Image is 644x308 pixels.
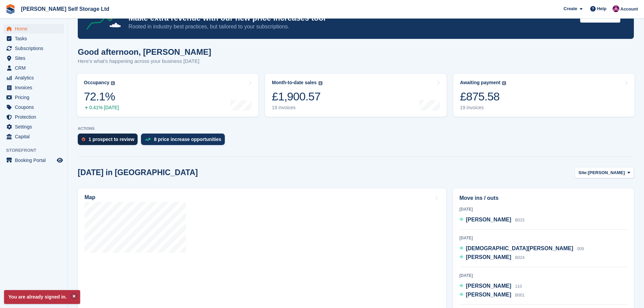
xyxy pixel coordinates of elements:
[84,90,119,103] div: 72.1%
[459,194,627,202] h2: Move ins / outs
[77,74,258,117] a: Occupancy 72.1% 0.41% [DATE]
[459,235,627,241] div: [DATE]
[3,53,64,63] a: menu
[3,156,64,165] a: menu
[466,254,511,260] span: [PERSON_NAME]
[15,53,55,63] span: Sites
[78,57,211,65] p: Here's what's happening across your business [DATE]
[78,126,634,131] p: ACTIONS
[3,44,64,53] a: menu
[515,284,522,289] span: 110
[515,293,525,298] span: B001
[459,282,522,291] a: [PERSON_NAME] 110
[6,147,67,154] span: Storefront
[578,169,588,176] span: Site:
[154,137,221,142] div: 8 price increase opportunities
[588,169,625,176] span: [PERSON_NAME]
[453,74,635,117] a: Awaiting payment £875.58 19 invoices
[272,90,322,103] div: £1,900.57
[265,74,446,117] a: Month-to-date sales £1,900.57 19 invoices
[272,80,316,86] div: Month-to-date sales
[15,34,55,43] span: Tasks
[459,244,584,253] a: [DEMOGRAPHIC_DATA][PERSON_NAME] 009
[460,80,501,86] div: Awaiting payment
[145,138,150,141] img: price_increase_opportunities-93ffe204e8149a01c8c9dc8f82e8f89637d9d84a8eef4429ea346261dce0b2c0.svg
[515,255,525,260] span: B024
[15,132,55,141] span: Capital
[18,3,112,15] a: [PERSON_NAME] Self Storage Ltd
[15,93,55,102] span: Pricing
[56,156,64,164] a: Preview store
[515,218,525,222] span: B015
[5,4,16,14] img: stora-icon-8386f47178a22dfd0bd8f6a31ec36ba5ce8667c1dd55bd0f319d3a0aa187defe.svg
[613,5,619,12] img: Lydia Wild
[459,273,627,279] div: [DATE]
[466,283,511,289] span: [PERSON_NAME]
[15,112,55,122] span: Protection
[3,83,64,92] a: menu
[82,137,85,141] img: prospect-51fa495bee0391a8d652442698ab0144808aea92771e9ea1ae160a38d050c398.svg
[84,80,109,86] div: Occupancy
[15,24,55,33] span: Home
[84,105,119,111] div: 0.41% [DATE]
[575,167,634,178] button: Site: [PERSON_NAME]
[4,290,80,304] p: You are already signed in.
[459,253,525,262] a: [PERSON_NAME] B024
[78,47,211,56] h1: Good afternoon, [PERSON_NAME]
[3,102,64,112] a: menu
[3,132,64,141] a: menu
[15,122,55,132] span: Settings
[459,291,525,300] a: [PERSON_NAME] B001
[89,137,134,142] div: 1 prospect to review
[3,63,64,73] a: menu
[459,206,627,212] div: [DATE]
[111,81,115,85] img: icon-info-grey-7440780725fd019a000dd9b08b2336e03edf1995a4989e88bcd33f0948082b44.svg
[3,112,64,122] a: menu
[15,83,55,92] span: Invoices
[85,194,95,200] h2: Map
[78,134,141,148] a: 1 prospect to review
[3,24,64,33] a: menu
[3,73,64,82] a: menu
[466,245,573,251] span: [DEMOGRAPHIC_DATA][PERSON_NAME]
[460,90,506,103] div: £875.58
[597,5,606,12] span: Help
[3,34,64,43] a: menu
[141,134,228,148] a: 8 price increase opportunities
[3,93,64,102] a: menu
[466,292,511,298] span: [PERSON_NAME]
[459,216,525,224] a: [PERSON_NAME] B015
[502,81,506,85] img: icon-info-grey-7440780725fd019a000dd9b08b2336e03edf1995a4989e88bcd33f0948082b44.svg
[15,73,55,82] span: Analytics
[564,5,577,12] span: Create
[577,246,584,251] span: 009
[620,6,638,13] span: Account
[128,23,575,30] p: Rooted in industry best practices, but tailored to your subscriptions.
[78,168,198,177] h2: [DATE] in [GEOGRAPHIC_DATA]
[460,105,506,111] div: 19 invoices
[318,81,323,85] img: icon-info-grey-7440780725fd019a000dd9b08b2336e03edf1995a4989e88bcd33f0948082b44.svg
[15,63,55,73] span: CRM
[466,217,511,222] span: [PERSON_NAME]
[15,156,55,165] span: Booking Portal
[15,102,55,112] span: Coupons
[272,105,322,111] div: 19 invoices
[15,44,55,53] span: Subscriptions
[3,122,64,132] a: menu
